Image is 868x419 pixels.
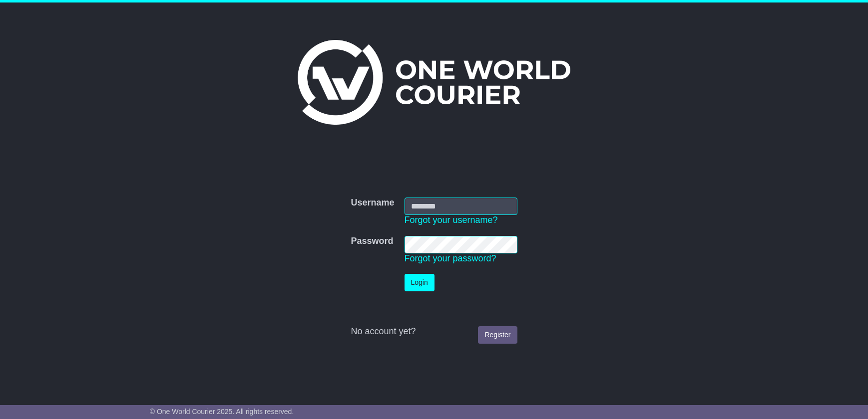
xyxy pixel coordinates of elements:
[351,236,393,247] label: Password
[351,326,517,337] div: No account yet?
[405,253,496,263] a: Forgot your password?
[298,40,570,125] img: One World
[405,274,434,291] button: Login
[150,408,294,416] span: © One World Courier 2025. All rights reserved.
[351,198,394,209] label: Username
[405,215,498,225] a: Forgot your username?
[478,326,517,344] a: Register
